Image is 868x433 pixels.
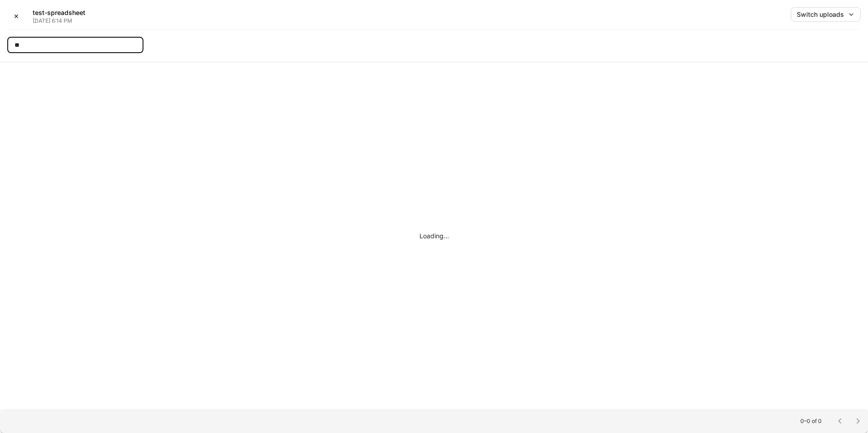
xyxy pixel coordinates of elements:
div: ✕ [14,12,19,21]
button: Switch uploads [791,7,861,22]
button: ✕ [7,7,25,25]
p: [DATE] 6:14 PM [33,17,85,25]
h5: test-spreadsheet [33,8,85,17]
p: 0–0 of 0 [800,418,822,425]
div: Switch uploads [797,10,844,19]
div: Loading... [419,231,449,241]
